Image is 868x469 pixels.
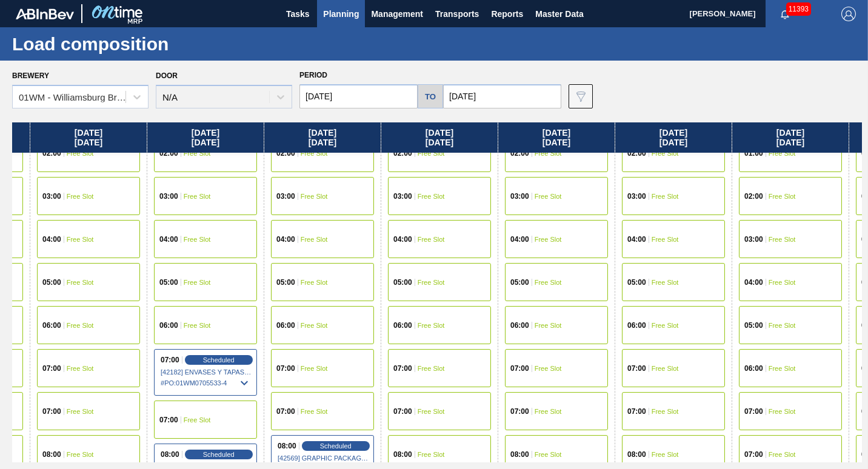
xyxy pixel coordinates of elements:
[184,193,211,200] span: Free Slot
[42,193,61,200] span: 03:00
[744,322,763,329] span: 05:00
[418,365,445,372] span: Free Slot
[159,322,178,329] span: 06:00
[510,193,529,200] span: 03:00
[276,408,295,415] span: 07:00
[766,5,804,22] button: Notifications
[615,122,732,153] div: [DATE] [DATE]
[652,236,679,243] span: Free Slot
[299,84,418,108] input: mm/dd/yyyy
[184,322,211,329] span: Free Slot
[510,236,529,243] span: 04:00
[744,451,763,458] span: 07:00
[510,150,529,157] span: 02:00
[12,72,49,80] label: Brewery
[418,451,445,458] span: Free Slot
[627,150,646,157] span: 02:00
[744,279,763,286] span: 04:00
[42,150,61,157] span: 02:00
[301,236,328,243] span: Free Slot
[418,408,445,415] span: Free Slot
[627,365,646,372] span: 07:00
[301,365,328,372] span: Free Slot
[184,279,211,286] span: Free Slot
[67,322,94,329] span: Free Slot
[393,236,412,243] span: 04:00
[42,279,61,286] span: 05:00
[498,122,615,153] div: [DATE] [DATE]
[535,451,562,458] span: Free Slot
[627,193,646,200] span: 03:00
[627,236,646,243] span: 04:00
[769,150,796,157] span: Free Slot
[264,122,381,153] div: [DATE] [DATE]
[371,7,423,21] span: Management
[67,365,94,372] span: Free Slot
[535,279,562,286] span: Free Slot
[769,279,796,286] span: Free Slot
[535,236,562,243] span: Free Slot
[301,322,328,329] span: Free Slot
[19,92,127,102] div: 01WM - Williamsburg Brewery
[159,236,178,243] span: 04:00
[535,365,562,372] span: Free Slot
[744,408,763,415] span: 07:00
[418,279,445,286] span: Free Slot
[159,150,178,157] span: 02:00
[381,122,498,153] div: [DATE] [DATE]
[652,365,679,372] span: Free Slot
[510,408,529,415] span: 07:00
[769,236,796,243] span: Free Slot
[320,442,352,450] span: Scheduled
[652,322,679,329] span: Free Slot
[203,356,235,364] span: Scheduled
[393,150,412,157] span: 02:00
[16,8,74,19] img: TNhmsLtSVTkK8tSr43FrP2fwEKptu5GPRR3wAAAABJRU5ErkJggg==
[67,451,94,458] span: Free Slot
[276,236,295,243] span: 04:00
[299,71,327,79] span: Period
[159,416,178,424] span: 07:00
[161,356,179,364] span: 07:00
[159,279,178,286] span: 05:00
[42,322,61,329] span: 06:00
[769,365,796,372] span: Free Slot
[30,122,147,153] div: [DATE] [DATE]
[744,150,763,157] span: 01:00
[276,279,295,286] span: 05:00
[161,451,179,458] span: 08:00
[278,454,369,462] span: [42569] GRAPHIC PACKAGING INTERNATIONA - 0008221069
[418,236,445,243] span: Free Slot
[652,451,679,458] span: Free Slot
[203,451,235,458] span: Scheduled
[67,279,94,286] span: Free Slot
[301,193,328,200] span: Free Slot
[418,150,445,157] span: Free Slot
[769,193,796,200] span: Free Slot
[732,122,849,153] div: [DATE] [DATE]
[393,193,412,200] span: 03:00
[841,7,856,21] img: Logout
[535,7,583,21] span: Master Data
[12,37,227,51] h1: Load composition
[276,150,295,157] span: 02:00
[652,150,679,157] span: Free Slot
[393,365,412,372] span: 07:00
[535,408,562,415] span: Free Slot
[67,408,94,415] span: Free Slot
[393,408,412,415] span: 07:00
[425,92,436,101] h5: to
[301,150,328,157] span: Free Slot
[769,451,796,458] span: Free Slot
[510,279,529,286] span: 05:00
[184,236,211,243] span: Free Slot
[42,451,61,458] span: 08:00
[510,322,529,329] span: 06:00
[627,322,646,329] span: 06:00
[184,416,211,424] span: Free Slot
[510,451,529,458] span: 08:00
[535,150,562,157] span: Free Slot
[627,451,646,458] span: 08:00
[323,7,359,21] span: Planning
[569,84,593,108] button: icon-filter-gray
